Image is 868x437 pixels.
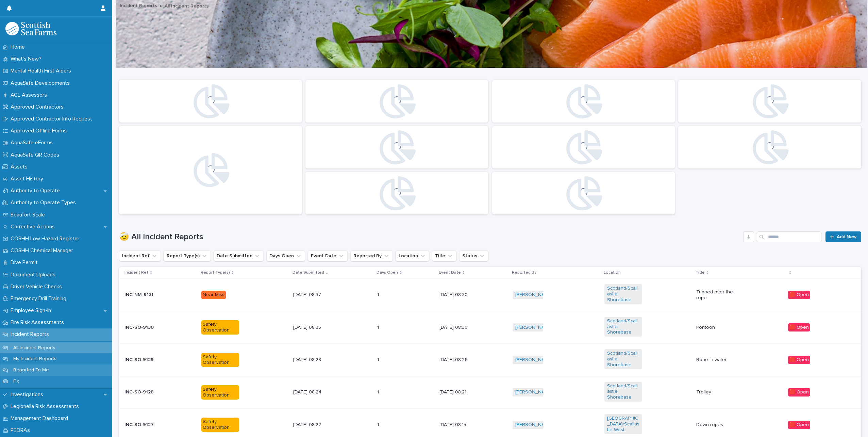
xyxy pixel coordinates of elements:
a: [GEOGRAPHIC_DATA]/Scallastle West [607,416,639,433]
tr: INC-SO-9129Safety Observation[DATE] 08:2911 [DATE] 08:26[PERSON_NAME] Scotland/Scallastle Shoreba... [119,344,861,376]
p: Days Open [377,269,398,276]
p: 1 [377,291,380,298]
div: 🟥 Open [788,323,810,332]
button: Location [396,250,429,261]
p: Tripped over the rope [696,289,734,301]
p: Authority to Operate Types [8,199,81,206]
button: Reported By [350,250,393,261]
p: 1 [377,421,380,428]
p: Incident Ref [124,269,148,276]
p: Location [604,269,621,276]
p: Fix [8,378,24,384]
p: Document Uploads [8,272,61,278]
p: INC-SO-9127 [124,422,162,428]
a: [PERSON_NAME] [515,325,552,330]
p: All Incident Reports [8,345,61,351]
a: Scotland/Scallastle Shorebase [607,318,639,335]
p: [DATE] 08:22 [293,422,331,428]
p: Approved Contractor Info Request [8,116,98,122]
p: Trolley [696,389,734,395]
p: Management Dashboard [8,415,73,422]
p: INC-SO-9129 [124,357,162,363]
button: Report Type(s) [164,250,211,261]
tr: INC-SO-9128Safety Observation[DATE] 08:2411 [DATE] 08:21[PERSON_NAME] Scotland/Scallastle Shoreba... [119,376,861,408]
a: [PERSON_NAME] [515,357,552,363]
img: bPIBxiqnSb2ggTQWdOVV [5,22,56,35]
button: Days Open [266,250,305,261]
p: Legionella Risk Assessments [8,403,84,410]
p: Reported By [512,269,536,276]
div: 🟥 Open [788,356,810,364]
p: COSHH Low Hazard Register [8,236,85,242]
p: 1 [377,388,380,395]
p: 1 [377,356,380,363]
p: [DATE] 08:29 [293,357,331,363]
p: Rope in water [696,357,734,363]
p: Investigations [8,391,49,398]
a: Scotland/Scallastle Shorebase [607,383,639,400]
a: Add New [825,231,861,242]
a: [PERSON_NAME] [515,422,552,428]
p: Home [8,44,30,50]
p: [DATE] 08:24 [293,389,331,395]
div: 🟥 Open [788,291,810,299]
a: Scotland/Scallastle Shorebase [607,286,639,303]
tr: INC-SO-9130Safety Observation[DATE] 08:3511 [DATE] 08:30[PERSON_NAME] Scotland/Scallastle Shoreba... [119,311,861,343]
p: ACL Assessors [8,92,52,98]
p: Title [696,269,705,276]
div: Safety Observation [201,385,239,400]
p: INC-SO-9130 [124,325,162,330]
div: Safety Observation [201,418,239,432]
p: [DATE] 08:15 [439,422,477,428]
p: Authority to Operate [8,188,65,194]
p: My Incident Reports [8,356,62,362]
p: [DATE] 08:30 [439,325,477,330]
button: Incident Ref [119,250,161,261]
p: Fire Risk Assessments [8,319,69,326]
p: [DATE] 08:26 [439,357,477,363]
a: [PERSON_NAME] [515,292,552,298]
span: Add New [837,234,857,239]
p: Dive Permit [8,259,43,266]
p: AquaSafe eForms [8,140,58,146]
p: COSHH Chemical Manager [8,247,79,254]
p: INC-NM-9131 [124,292,162,298]
p: Event Date [439,269,461,276]
p: What's New? [8,56,47,62]
p: Assets [8,164,33,170]
p: [DATE] 08:30 [439,292,477,298]
p: Employee Sign-In [8,307,56,314]
h1: 🤕 All Incident Reports [119,232,740,242]
p: Date Submitted [293,269,324,276]
p: Beaufort Scale [8,212,50,218]
p: Mental Health First Aiders [8,68,77,74]
p: Pontoon [696,325,734,330]
p: Down ropes [696,422,734,428]
p: Reported To Me [8,367,54,373]
p: [DATE] 08:37 [293,292,331,298]
p: [DATE] 08:35 [293,325,331,330]
div: Safety Observation [201,353,239,367]
p: Approved Offline Forms [8,128,72,134]
div: 🟥 Open [788,421,810,429]
div: 🟥 Open [788,388,810,396]
button: Title [432,250,456,261]
p: Approved Contractors [8,104,69,110]
button: Event Date [308,250,348,261]
p: 1 [377,323,380,330]
p: PEDRAs [8,427,35,434]
div: Safety Observation [201,320,239,335]
div: Near Miss [201,291,226,299]
p: Report Type(s) [201,269,230,276]
p: AquaSafe Developments [8,80,75,86]
p: Corrective Actions [8,224,60,230]
button: Status [459,250,488,261]
p: Incident Reports [8,331,54,338]
p: INC-SO-9128 [124,389,162,395]
p: AquaSafe QR Codes [8,152,65,158]
tr: INC-NM-9131Near Miss[DATE] 08:3711 [DATE] 08:30[PERSON_NAME] Scotland/Scallastle Shorebase Trippe... [119,279,861,311]
p: [DATE] 08:21 [439,389,477,395]
input: Search [757,231,821,242]
a: Scotland/Scallastle Shorebase [607,351,639,368]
